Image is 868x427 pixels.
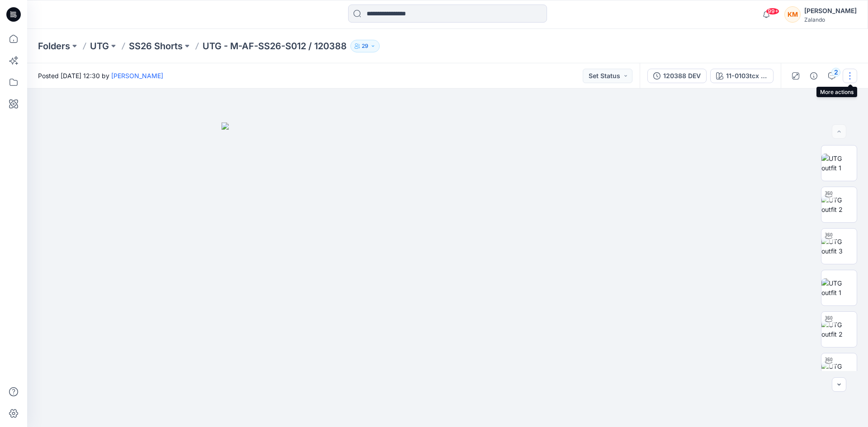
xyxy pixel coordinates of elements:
[784,6,801,23] div: KM
[821,195,857,214] img: UTG outfit 2
[804,5,857,16] div: [PERSON_NAME]
[38,40,70,52] a: Folders
[38,71,163,80] span: Posted [DATE] 12:30 by
[804,16,857,23] div: Zalando
[129,40,183,52] a: SS26 Shorts
[350,40,380,52] button: 29
[766,8,779,15] span: 99+
[821,278,857,297] img: UTG outfit 1
[647,69,707,83] button: 120388 DEV
[821,237,857,256] img: UTG outfit 3
[825,69,839,83] button: 2
[663,71,701,81] div: 120388 DEV
[726,71,768,81] div: 11-0103tcx Egret
[362,41,368,51] p: 29
[821,154,857,173] img: UTG outfit 1
[821,320,857,339] img: UTG outfit 2
[710,69,774,83] button: 11-0103tcx Egret
[831,68,840,77] div: 2
[203,40,347,52] p: UTG - M-AF-SS26-S012 / 120388
[90,40,109,52] a: UTG
[111,72,163,80] a: [PERSON_NAME]
[821,361,857,380] img: UTG outfit 3
[807,69,821,83] button: Details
